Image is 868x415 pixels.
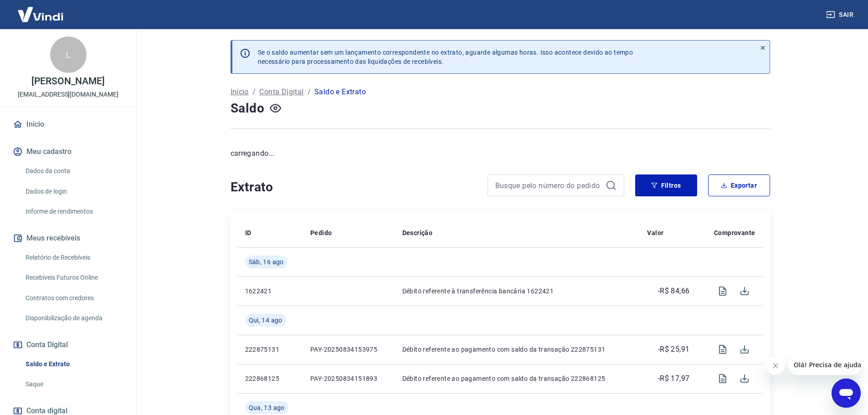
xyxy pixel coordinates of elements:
span: Download [734,368,755,389]
p: 222875131 [245,345,296,354]
p: 1622421 [245,287,296,296]
h4: Extrato [231,178,477,196]
span: Download [734,338,755,360]
span: Visualizar [712,368,734,389]
p: / [308,87,311,97]
button: Exportar [708,174,770,196]
p: Comprovante [714,228,755,237]
span: Visualizar [712,280,734,302]
a: Início [231,87,249,97]
div: L [50,36,87,73]
p: Se o saldo aumentar sem um lançamento correspondente no extrato, aguarde algumas horas. Isso acon... [258,48,633,66]
p: -R$ 84,66 [658,286,690,297]
p: Descrição [402,228,433,237]
span: Download [734,280,755,302]
img: Vindi [11,0,70,28]
p: [PERSON_NAME] [31,77,104,86]
button: Meu cadastro [11,142,125,162]
p: -R$ 17,97 [658,373,690,384]
p: ID [245,228,252,237]
span: Qua, 13 ago [249,403,285,412]
span: Visualizar [712,338,734,360]
h4: Saldo [231,99,265,118]
p: / [252,87,256,97]
iframe: Mensagem da empresa [788,355,861,375]
a: Relatório de Recebíveis [22,248,125,267]
p: PAY-20250834151893 [310,374,388,383]
span: Sáb, 16 ago [249,257,284,266]
p: Saldo e Extrato [314,87,366,97]
button: Meus recebíveis [11,228,125,248]
span: Olá! Precisa de ajuda? [5,6,77,14]
a: Informe de rendimentos [22,202,125,221]
iframe: Botão para abrir a janela de mensagens [832,379,861,408]
p: Débito referente à transferência bancária 1622421 [402,287,633,296]
p: [EMAIL_ADDRESS][DOMAIN_NAME] [18,90,118,99]
a: Contratos com credores [22,289,125,307]
p: 222868125 [245,374,296,383]
a: Saldo e Extrato [22,355,125,374]
a: Conta Digital [259,87,303,97]
a: Dados da conta [22,162,125,180]
a: Início [11,114,125,134]
p: Valor [647,228,663,237]
button: Sair [824,6,857,23]
iframe: Fechar mensagem [766,357,785,375]
button: Filtros [635,174,697,196]
button: Conta Digital [11,335,125,355]
span: Qui, 14 ago [249,316,282,325]
a: Saque [22,375,125,394]
input: Busque pelo número do pedido [495,179,602,192]
p: Débito referente ao pagamento com saldo da transação 222875131 [402,345,633,354]
p: -R$ 25,91 [658,344,690,355]
p: PAY-20250834153975 [310,345,388,354]
a: Recebíveis Futuros Online [22,268,125,287]
p: carregando... [231,148,770,159]
p: Débito referente ao pagamento com saldo da transação 222868125 [402,374,633,383]
p: Pedido [310,228,332,237]
a: Disponibilização de agenda [22,309,125,328]
a: Dados de login [22,182,125,201]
